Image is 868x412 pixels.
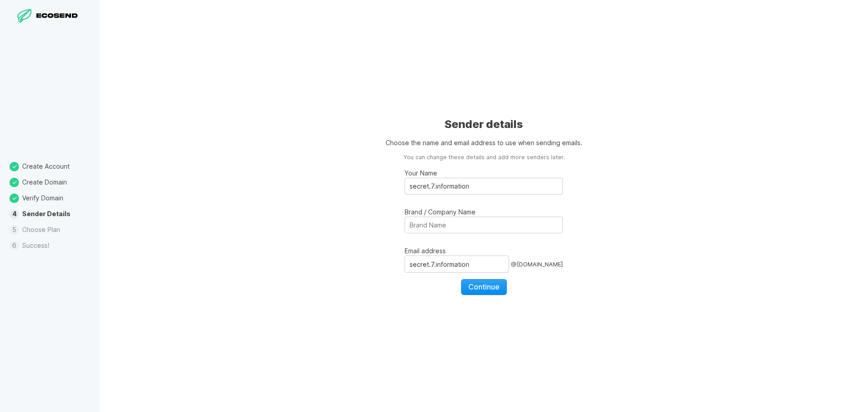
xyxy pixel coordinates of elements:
button: Continue [461,279,507,294]
p: Email address [405,246,563,256]
p: Your Name [405,168,563,178]
span: Continue [468,282,500,291]
input: Your Name [405,178,563,194]
aside: You can change these details and add more senders later. [403,153,565,162]
div: @ [DOMAIN_NAME] [511,256,563,273]
h1: Sender details [444,117,523,132]
p: Brand / Company Name [405,207,563,217]
input: Email address@[DOMAIN_NAME] [405,256,509,273]
input: Brand / Company Name [405,217,563,233]
p: Choose the name and email address to use when sending emails. [386,138,582,147]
